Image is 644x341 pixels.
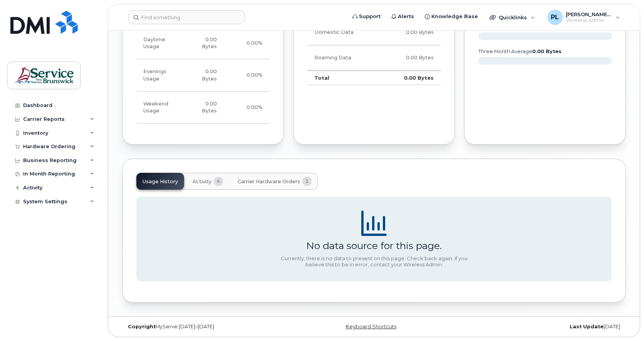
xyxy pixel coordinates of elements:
td: 0.00% [224,27,270,60]
td: 0.00 Bytes [381,70,441,85]
div: Penney, Lily (SNB) [542,10,626,25]
td: 0.00 Bytes [183,59,224,92]
td: Daytime Usage [136,27,183,60]
span: [PERSON_NAME] (SNB) [566,11,612,17]
td: 0.00% [224,92,270,124]
strong: Last Update [570,324,604,329]
span: Alerts [398,13,414,20]
tr: Weekdays from 6:00pm to 8:00am [136,59,270,92]
span: Activity [193,179,211,185]
td: Roaming Data [307,45,381,70]
span: Carrier Hardware Orders [238,179,300,185]
span: Knowledge Base [431,13,478,20]
div: [DATE] [458,324,626,330]
span: 1 [302,177,312,186]
td: 0.00 Bytes [183,92,224,124]
span: 4 [214,177,223,186]
div: Quicklinks [484,10,540,25]
td: 0.00% [224,59,270,92]
td: Weekend Usage [136,92,183,124]
text: three month average [478,48,562,54]
td: 0.00 Bytes [381,20,441,45]
span: Support [359,13,381,20]
a: Keyboard Shortcuts [346,324,396,329]
td: 0.00 Bytes [183,27,224,60]
td: 0.00 Bytes [381,45,441,70]
a: Alerts [386,9,419,24]
td: Evenings Usage [136,59,183,92]
div: Currently, there is no data to present on this page. Check back again. If you believe this to be ... [278,256,470,267]
tspan: 0.00 Bytes [532,48,562,54]
input: Find something... [128,10,245,24]
div: No data source for this page. [306,240,442,251]
a: Knowledge Base [419,9,483,24]
span: Quicklinks [499,14,527,20]
tr: Friday from 6:00pm to Monday 8:00am [136,92,270,124]
td: Domestic Data [307,20,381,45]
div: MyServe [DATE]–[DATE] [122,324,290,330]
a: Support [347,9,386,24]
span: PL [551,13,559,22]
span: Wireless Admin [566,17,612,23]
td: Total [307,70,381,85]
strong: Copyright [128,324,156,329]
